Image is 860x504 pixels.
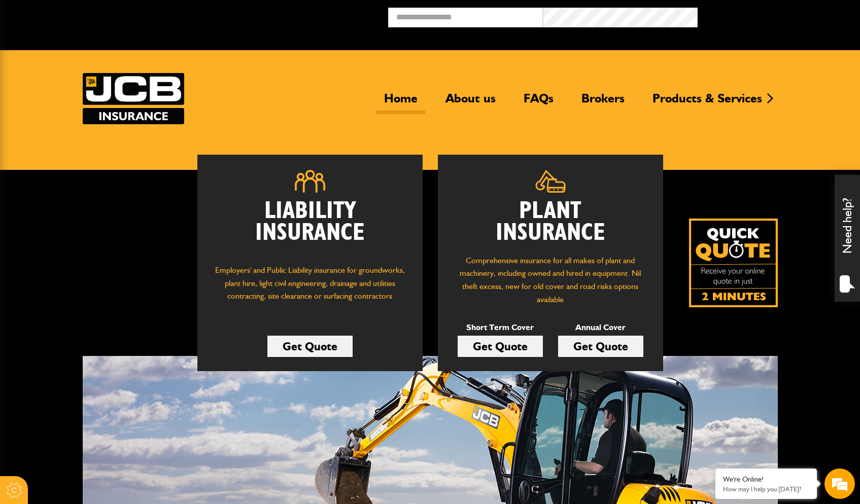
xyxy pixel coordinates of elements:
p: Employers' and Public Liability insurance for groundworks, plant hire, light civil engineering, d... [213,264,407,312]
a: Get Quote [558,336,643,357]
h2: Liability Insurance [213,200,407,254]
p: Comprehensive insurance for all makes of plant and machinery, including owned and hired in equipm... [453,254,648,306]
a: FAQs [516,91,561,114]
a: JCB Insurance Services [83,73,184,124]
a: Brokers [574,91,632,114]
button: Broker Login [698,8,852,23]
p: How may I help you today? [723,485,809,493]
a: Products & Services [645,91,770,114]
a: Get Quote [267,336,353,357]
div: Need help? [835,175,860,302]
a: About us [438,91,503,114]
a: Home [376,91,425,114]
a: Get your insurance quote isn just 2-minutes [689,219,778,307]
div: We're Online! [723,475,809,484]
img: Quick Quote [689,219,778,307]
h2: Plant Insurance [453,200,648,244]
p: Short Term Cover [458,321,543,334]
p: Annual Cover [558,321,643,334]
a: Get Quote [458,336,543,357]
img: JCB Insurance Services logo [83,73,184,124]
